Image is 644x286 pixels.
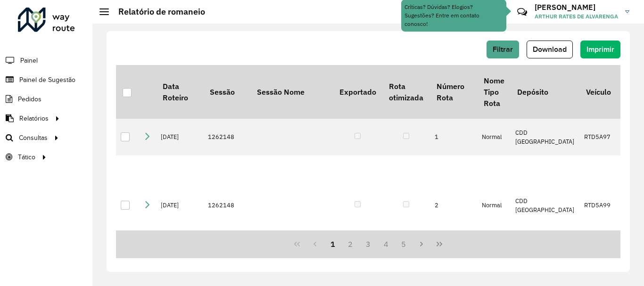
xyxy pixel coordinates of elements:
th: Rota otimizada [382,65,429,119]
th: Nome Tipo Rota [477,65,511,119]
button: 2 [341,235,359,253]
span: Painel [20,56,38,65]
td: 2 [430,155,477,255]
button: 3 [359,235,377,253]
td: 1262148 [203,119,250,155]
span: Painel de Sugestão [19,75,75,85]
button: Next Page [413,235,430,253]
td: [DATE] [156,155,203,255]
span: Filtrar [493,45,513,53]
td: [DATE] [156,119,203,155]
span: Consultas [19,133,48,143]
button: 4 [377,235,395,253]
th: Data Roteiro [156,65,203,119]
h3: [PERSON_NAME] [535,3,618,12]
a: Contato Rápido [512,2,532,22]
td: RTD5A97 [579,119,619,155]
button: Download [527,41,573,58]
th: Depósito [511,65,579,119]
th: Sessão Nome [250,65,333,119]
button: Filtrar [487,41,519,58]
td: Normal [477,119,511,155]
td: CDD [GEOGRAPHIC_DATA] [511,155,579,255]
button: 5 [395,235,413,253]
span: Pedidos [18,94,41,104]
span: Imprimir [586,45,614,53]
td: Normal [477,155,511,255]
th: Veículo [579,65,619,119]
th: Sessão [203,65,250,119]
button: Last Page [430,235,448,253]
th: Número Rota [430,65,477,119]
td: RTD5A99 [579,155,619,255]
span: Relatórios [19,114,49,123]
td: 1 [430,119,477,155]
button: 1 [324,235,342,253]
td: CDD [GEOGRAPHIC_DATA] [511,119,579,155]
h2: Relatório de romaneio [109,7,205,17]
span: Download [533,45,567,53]
span: Tático [18,152,35,162]
button: Imprimir [580,41,620,58]
td: 1262148 [203,155,250,255]
th: Exportado [333,65,382,119]
span: ARTHUR RATES DE ALVARENGA [535,12,618,21]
